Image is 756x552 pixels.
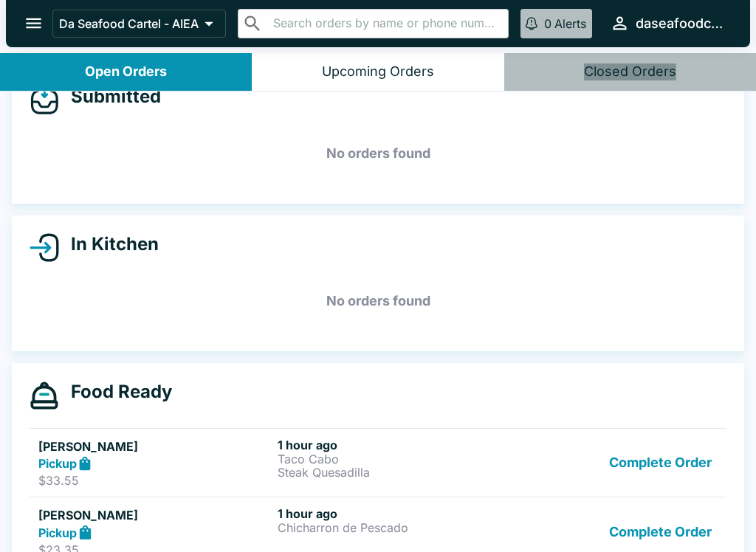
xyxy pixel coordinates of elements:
[278,438,511,452] h6: 1 hour ago
[85,63,167,80] div: Open Orders
[322,63,434,80] div: Upcoming Orders
[38,438,272,455] h5: [PERSON_NAME]
[59,86,161,108] h4: Submitted
[38,473,272,488] p: $33.55
[278,506,511,521] h6: 1 hour ago
[52,10,226,38] button: Da Seafood Cartel - AIEA
[38,456,77,471] strong: Pickup
[30,275,726,328] h5: No orders found
[603,438,718,489] button: Complete Order
[269,13,502,34] input: Search orders by name or phone number
[59,233,159,255] h4: In Kitchen
[59,381,172,403] h4: Food Ready
[38,506,272,524] h5: [PERSON_NAME]
[636,15,726,32] div: daseafoodcartel
[554,16,586,31] p: Alerts
[59,16,199,31] p: Da Seafood Cartel - AIEA
[30,127,726,180] h5: No orders found
[278,521,511,534] p: Chicharron de Pescado
[604,7,732,39] button: daseafoodcartel
[38,525,77,540] strong: Pickup
[15,4,52,42] button: open drawer
[278,466,511,479] p: Steak Quesadilla
[30,428,726,497] a: [PERSON_NAME]Pickup$33.551 hour agoTaco CaboSteak QuesadillaComplete Order
[544,16,551,31] p: 0
[278,452,511,466] p: Taco Cabo
[584,63,676,80] div: Closed Orders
